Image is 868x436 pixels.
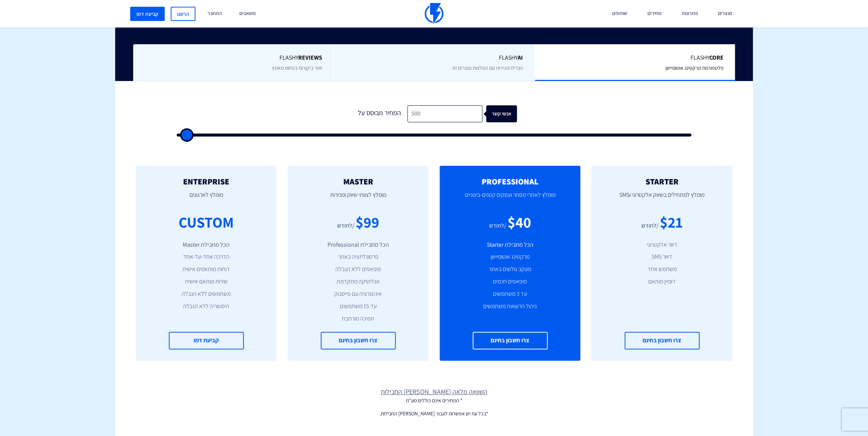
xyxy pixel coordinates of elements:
p: מומלץ לארגונים [147,186,265,211]
div: /לחודש [489,222,506,230]
span: Flashy [546,54,724,62]
li: משתמש אחד [603,265,721,274]
a: צרו חשבון בחינם [625,332,700,349]
b: REVIEWS [298,54,322,61]
div: $21 [660,211,683,233]
li: מרקטינג אוטומיישן [451,253,569,261]
p: *בכל עת יש אפשרות לעבור [PERSON_NAME] החבילות. [115,410,753,417]
span: Flashy [345,54,523,62]
li: עד 3 משתמשים [451,290,569,298]
span: הגדילו מכירות עם המלצות מוצרים AI [452,64,523,71]
li: דוחות מותאמים אישית [147,265,265,274]
p: מומלץ לאתרי מסחר ועסקים קטנים-בינוניים [451,186,569,211]
b: Core [709,54,724,61]
li: שירות מותאם אישית [147,277,265,286]
p: מומלץ לצוותי שיווק ומכירות [299,186,417,211]
li: דיוור SMS [603,253,721,261]
li: אינטגרציה עם פייסבוק [299,290,417,298]
li: ניהול הרשאות משתמשים [451,302,569,311]
a: הרשם [171,7,195,21]
div: $99 [356,211,379,233]
li: פרסונליזציה באתר [299,253,417,261]
span: פלטפורמת מרקטינג אוטומיישן [665,64,724,71]
li: היסטוריה ללא הגבלה [147,302,265,311]
a: צרו חשבון בחינם [473,332,548,349]
h2: STARTER [603,177,721,186]
span: Flashy [144,54,322,62]
a: השוואה מלאה [PERSON_NAME] החבילות [115,387,753,397]
li: אנליטיקה מתקדמת [299,277,417,286]
li: פופאפים ללא הגבלה [299,265,417,274]
div: $40 [508,211,531,233]
li: דיוור אלקטרוני [603,241,721,249]
a: קביעת דמו [130,7,165,21]
div: /לחודש [641,222,659,230]
div: המחיר מבוסס על [351,105,407,122]
li: פופאפים חכמים [451,277,569,286]
div: /לחודש [337,222,354,230]
li: עד 15 משתמשים [299,302,417,311]
li: דומיין מותאם [603,277,721,286]
h2: PROFESSIONAL [451,177,569,186]
p: * המחירים אינם כוללים מע"מ [115,397,753,404]
li: הדרכה אחד-על-אחד [147,253,265,261]
span: יותר ביקורות בפחות מאמץ [272,64,322,71]
div: אנשי קשר [493,105,524,122]
li: הכל מחבילת Starter [451,241,569,249]
li: הכל מחבילת Master [147,241,265,249]
p: מומלץ למתחילים בשיווק אלקטרוני וSMS [603,186,721,211]
li: משתמשים ללא הגבלה [147,290,265,298]
h2: MASTER [299,177,417,186]
li: מעקב גולשים באתר [451,265,569,274]
b: AI [518,54,523,61]
li: תמיכה מורחבת [299,315,417,323]
h2: ENTERPRISE [147,177,265,186]
li: הכל מחבילת Professional [299,241,417,249]
a: קביעת דמו [169,332,244,349]
a: צרו חשבון בחינם [321,332,396,349]
div: CUSTOM [179,211,234,233]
